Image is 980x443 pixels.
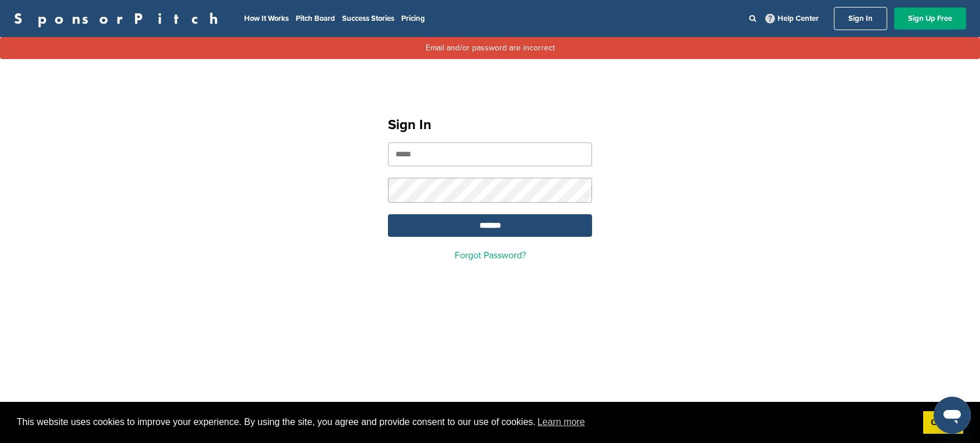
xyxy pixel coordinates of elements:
span: This website uses cookies to improve your experience. By using the site, you agree and provide co... [17,413,914,431]
a: dismiss cookie message [923,411,963,434]
a: Sign In [834,7,887,30]
a: SponsorPitch [14,11,226,26]
a: How It Works [244,14,289,23]
iframe: Button to launch messaging window [934,397,971,434]
a: Success Stories [342,14,394,23]
a: Forgot Password? [455,250,526,261]
a: Help Center [763,12,821,25]
h1: Sign In [388,115,592,136]
a: Sign Up Free [894,8,966,30]
a: Pitch Board [296,14,335,23]
a: Pricing [401,14,425,23]
a: learn more about cookies [536,413,587,431]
